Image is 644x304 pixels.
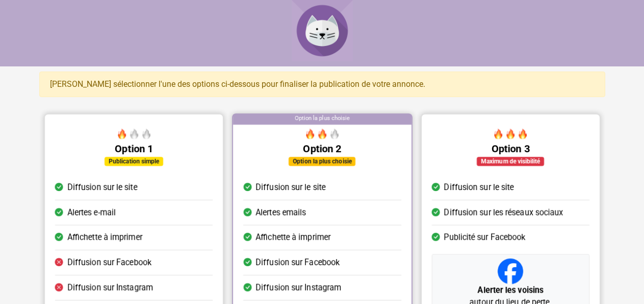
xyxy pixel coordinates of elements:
[67,206,116,219] span: Alertes e-mail
[289,157,355,166] div: Option la plus choisie
[67,282,153,294] span: Diffusion sur Instagram
[255,181,325,194] span: Diffusion sur le site
[39,72,605,97] div: [PERSON_NAME] sélectionner l'une des options ci-dessous pour finaliser la publication de votre an...
[444,231,525,244] span: Publicité sur Facebook
[67,231,142,244] span: Affichette à imprimer
[444,181,513,194] span: Diffusion sur le site
[255,282,341,294] span: Diffusion sur Instagram
[233,114,411,125] div: Option la plus choisie
[431,143,589,155] h5: Option 3
[477,157,544,166] div: Maximum de visibilité
[55,143,213,155] h5: Option 1
[67,181,137,194] span: Diffusion sur le site
[444,206,563,219] span: Diffusion sur les réseaux sociaux
[255,206,306,219] span: Alertes emails
[243,143,401,155] h5: Option 2
[477,285,543,295] strong: Alerter les voisins
[498,259,523,284] img: Facebook
[67,256,151,269] span: Diffusion sur Facebook
[255,231,330,244] span: Affichette à imprimer
[255,256,340,269] span: Diffusion sur Facebook
[105,157,163,166] div: Publication simple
